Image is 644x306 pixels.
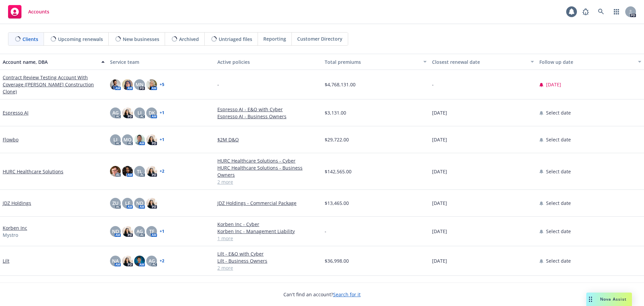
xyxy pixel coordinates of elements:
[325,228,326,235] span: -
[432,257,447,264] span: [DATE]
[112,257,119,264] span: NA
[537,54,644,70] button: Follow up date
[217,178,319,185] a: 2 more
[122,226,133,237] img: photo
[546,109,571,116] span: Select date
[110,79,121,90] img: photo
[215,54,322,70] button: Active policies
[325,257,349,264] span: $36,998.00
[432,228,447,235] span: [DATE]
[3,168,63,175] a: HURC Healthcare Solutions
[160,259,164,263] a: + 2
[217,164,319,178] a: HURC Healthcare Solutions - Business Owners
[325,168,352,175] span: $142,565.00
[122,166,133,177] img: photo
[22,36,38,43] span: Clients
[546,228,571,235] span: Select date
[219,36,252,43] span: Untriaged files
[325,136,349,143] span: $29,722.00
[136,200,143,207] span: ND
[217,257,319,264] a: Lilt - Business Owners
[138,109,142,116] span: LI
[149,257,155,264] span: AG
[3,224,27,231] a: Korben Inc
[58,36,103,43] span: Upcoming renewals
[217,81,219,88] span: -
[432,168,447,175] span: [DATE]
[586,293,595,306] div: Drag to move
[112,228,119,235] span: ND
[432,109,447,116] span: [DATE]
[110,166,121,177] img: photo
[160,83,164,87] a: + 5
[333,291,361,298] a: Search for it
[546,136,571,143] span: Select date
[429,54,537,70] button: Closest renewal date
[134,256,145,266] img: photo
[546,200,571,207] span: Select date
[149,109,155,116] span: DK
[579,5,592,18] a: Report a Bug
[125,200,130,207] span: LF
[283,291,361,298] span: Can't find an account?
[217,106,319,113] a: Espresso AI - E&O with Cyber
[3,109,29,116] a: Espresso AI
[3,74,105,95] a: Contract Review Testing Account With Coverage ([PERSON_NAME] Construction Clone)
[217,58,319,65] div: Active policies
[432,136,447,143] span: [DATE]
[217,113,319,120] a: Espresso AI - Business Owners
[3,257,9,264] a: Lilt
[217,228,319,235] a: Korben Inc - Management Liability
[123,136,131,143] span: MQ
[432,81,434,88] span: -
[217,221,319,228] a: Korben Inc - Cyber
[546,257,571,264] span: Select date
[217,200,319,207] a: JDZ Holdings - Commercial Package
[160,229,164,233] a: + 1
[122,107,133,118] img: photo
[160,111,164,115] a: + 1
[110,58,212,65] div: Service team
[28,9,49,14] span: Accounts
[3,58,97,65] div: Account name, DBA
[263,35,286,42] span: Reporting
[122,256,133,266] img: photo
[325,81,356,88] span: $4,768,131.00
[3,136,18,143] a: Flowbo
[146,79,157,90] img: photo
[123,36,159,43] span: New businesses
[146,166,157,177] img: photo
[432,200,447,207] span: [DATE]
[600,296,627,302] span: Nova Assist
[112,109,119,116] span: AG
[5,2,52,21] a: Accounts
[610,5,623,18] a: Switch app
[160,169,164,173] a: + 2
[113,136,117,143] span: LI
[122,79,133,90] img: photo
[3,231,18,238] span: Mystro
[146,134,157,145] img: photo
[149,228,154,235] span: TF
[297,35,342,42] span: Customer Directory
[136,81,144,88] span: MN
[217,250,319,257] a: Lilt - E&O with Cyber
[594,5,608,18] a: Search
[179,36,199,43] span: Archived
[217,264,319,271] a: 2 more
[325,200,349,207] span: $13,465.00
[217,235,319,242] a: 1 more
[217,136,319,143] a: $2M D&O
[539,58,634,65] div: Follow up date
[137,168,142,175] span: TL
[134,134,145,145] img: photo
[137,228,143,235] span: AG
[546,168,571,175] span: Select date
[112,200,118,207] span: ZU
[160,138,164,142] a: + 1
[325,109,346,116] span: $3,131.00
